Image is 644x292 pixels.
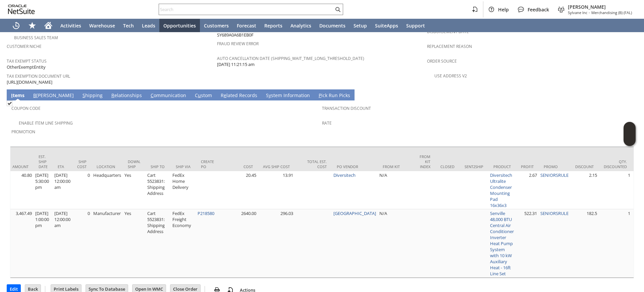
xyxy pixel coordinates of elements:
a: Diversitech Ultralite Condenser Mounting Pad 16x36x3 [490,172,512,208]
span: Merchandising (B) (FAL) [591,10,632,15]
span: Warehouse [89,22,115,29]
div: Est. Ship Date [39,154,48,169]
svg: Recent Records [12,21,20,29]
a: Related Records [219,92,259,99]
a: [GEOGRAPHIC_DATA] [333,210,376,216]
td: [DATE] 12:00:00 am [53,209,72,278]
a: Tech [119,19,138,32]
td: [DATE] 12:00:00 am [53,171,72,209]
a: Rate [322,120,332,126]
div: Ship Via [176,164,191,169]
a: Tax Exempt Status [7,58,47,64]
a: Activities [56,19,85,32]
a: Customer Niche [7,44,42,49]
a: Pick Run Picks [317,92,352,99]
iframe: Click here to launch Oracle Guided Learning Help Panel [624,122,636,146]
div: Location [97,164,118,169]
a: Setup [350,19,371,32]
span: [PERSON_NAME] [568,4,632,10]
a: Fraud Review Error [217,41,259,47]
a: Transaction Discount [322,105,371,111]
span: Analytics [290,22,311,29]
div: ETA [58,164,67,169]
td: 296.03 [258,209,295,278]
div: Down. Ship [128,159,141,169]
a: Replacement reason [427,44,472,49]
a: Senville 48,000 BTU Central Air Conditioner Inverter Heat Pump System with 10 kW Auxiliary Heat -... [490,210,514,277]
td: Headquarters [92,171,123,209]
span: SuiteApps [375,22,398,29]
div: From Kit Index [420,154,430,169]
span: Oracle Guided Learning Widget. To move around, please hold and drag [624,134,636,146]
a: Enable Item Line Shipping [19,120,73,126]
td: Yes [123,209,146,278]
td: 2640.00 [221,209,258,278]
div: Ship Cost [77,159,87,169]
td: Cart 5523831: Shipping Address [146,209,171,278]
span: B [33,92,36,98]
svg: Search [334,5,342,13]
a: Opportunities [159,19,200,32]
a: Unrolled view on [625,91,633,99]
td: [DATE] 5:30:00 pm [34,171,53,209]
span: Sylvane Inc [568,10,587,15]
td: 13.91 [258,171,295,209]
a: SuiteApps [371,19,402,32]
span: Customers [204,22,229,29]
a: P218580 [198,210,214,216]
a: Coupon Code [11,105,41,111]
td: N/A [378,171,415,209]
span: P [319,92,321,98]
svg: logo [8,5,35,14]
span: [URL][DOMAIN_NAME] [7,79,52,85]
td: 1 [599,209,632,278]
a: Warehouse [85,19,119,32]
span: Forecast [237,22,256,29]
a: Order Source [427,58,457,64]
a: Home [40,19,56,32]
td: 2.67 [516,171,539,209]
div: PO Vendor [337,164,373,169]
td: [DATE] 1:00:00 pm [34,209,53,278]
a: System Information [264,92,312,99]
span: OtherExemptEntity [7,64,46,70]
span: R [111,92,114,98]
span: Opportunities [163,22,196,29]
div: Create PO [201,159,216,169]
img: Checked [7,100,12,106]
span: SY689A0A6B1EB0F [217,32,254,38]
span: Help [498,6,509,13]
div: Product [493,164,511,169]
span: I [11,92,13,98]
a: Forecast [233,19,260,32]
div: Sent2Ship [465,164,483,169]
a: Communication [149,92,188,99]
div: Promo [544,164,565,169]
a: SENIORSRULE [540,210,569,216]
a: Tax Exemption Document URL [7,73,70,79]
a: SENIORSRULE [540,172,569,178]
span: u [198,92,201,98]
span: e [224,92,226,98]
div: Cost [226,164,253,169]
a: Analytics [286,19,315,32]
td: Manufacturer [92,209,123,278]
td: 522.31 [516,209,539,278]
div: Ship To [151,164,166,169]
span: C [151,92,154,98]
span: [DATE] 11:21:15 am [217,61,255,68]
a: Documents [315,19,350,32]
td: 2.15 [570,171,599,209]
td: FedEx Freight Economy [171,209,196,278]
a: Relationships [110,92,144,99]
span: S [83,92,85,98]
td: 20.45 [221,171,258,209]
a: Leads [138,19,159,32]
span: Feedback [528,6,549,13]
span: Documents [319,22,345,29]
span: Setup [354,22,367,29]
td: 182.5 [570,209,599,278]
div: Discount [575,164,594,169]
td: 0 [72,171,92,209]
a: Diversitech [333,172,356,178]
